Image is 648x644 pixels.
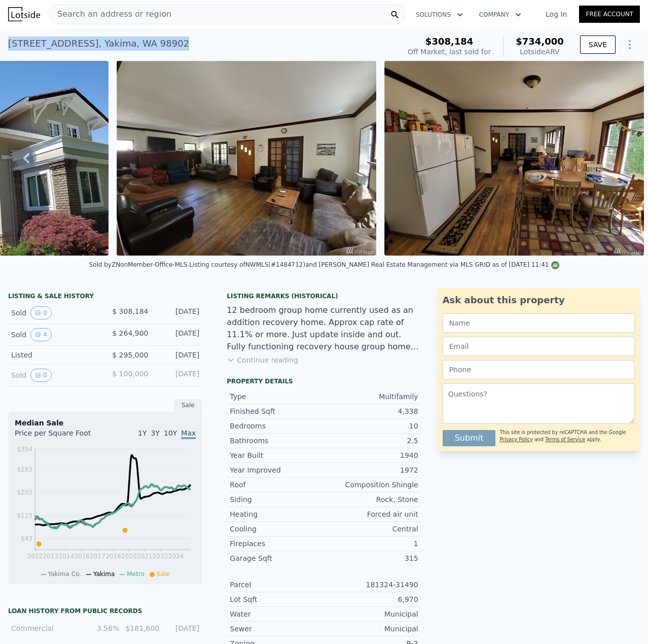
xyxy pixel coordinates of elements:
[230,406,324,416] div: Finished Sqft
[112,307,148,315] span: $ 308,184
[112,329,148,337] span: $ 264,900
[324,580,418,590] div: 181324-31490
[324,624,418,634] div: Municipal
[48,570,82,578] span: Yakima Co.
[324,539,418,549] div: 1
[121,553,137,560] tspan: 2020
[324,391,418,402] div: Multifamily
[324,494,418,505] div: Rock, Stone
[443,337,635,356] input: Email
[137,553,153,560] tspan: 2021
[230,594,324,604] div: Lot Sqft
[174,399,202,412] div: Sale
[11,306,97,319] div: Sold
[30,306,52,319] button: View historical data
[545,437,585,442] a: Terms of Service
[230,391,324,402] div: Type
[112,351,148,359] span: $ 295,000
[227,304,421,353] div: 12 bedroom group home currently used as an addition recovery home. Approx cap rate of 11.1% or mo...
[230,465,324,475] div: Year Improved
[230,524,324,534] div: Cooling
[8,7,40,21] img: Lotside
[533,9,579,19] a: Log In
[324,406,418,416] div: 4,338
[17,489,32,496] tspan: $203
[620,34,640,55] button: Show Options
[324,436,418,446] div: 2.5
[230,450,324,460] div: Year Built
[443,430,496,446] button: Submit
[168,553,184,560] tspan: 2024
[579,6,640,23] a: Free Account
[227,377,421,385] div: Property details
[551,261,559,269] img: NWMLS Logo
[74,553,90,560] tspan: 2016
[230,553,324,563] div: Garage Sqft
[230,609,324,619] div: Water
[165,623,199,633] div: [DATE]
[43,553,59,560] tspan: 2013
[138,429,147,437] span: 1Y
[324,450,418,460] div: 1940
[112,370,148,378] span: $ 100,000
[230,509,324,519] div: Heating
[156,328,199,341] div: [DATE]
[181,429,196,439] span: Max
[15,428,105,444] div: Price per Square Foot
[59,553,75,560] tspan: 2014
[227,355,298,365] button: Continue reading
[157,570,170,578] span: Sale
[17,512,32,519] tspan: $123
[105,553,121,560] tspan: 2018
[471,6,529,24] button: Company
[324,465,418,475] div: 1972
[17,446,32,453] tspan: $354
[443,360,635,379] input: Phone
[8,37,189,51] div: [STREET_ADDRESS] , Yakima , WA 98902
[230,480,324,490] div: Roof
[125,623,159,633] div: $181,600
[499,426,635,446] div: This site is protected by reCAPTCHA and the Google and apply.
[443,313,635,333] input: Name
[89,261,189,268] div: Sold by ZNonMember-Office-MLS .
[30,369,52,382] button: View historical data
[189,261,559,268] div: Listing courtesy of NWMLS (#1484712) and [PERSON_NAME] Real Estate Management via MLS GRID as of ...
[11,623,79,633] div: Commercial
[516,47,564,57] div: Lotside ARV
[324,594,418,604] div: 6,970
[11,328,97,341] div: Sold
[227,292,421,300] div: Listing Remarks (Historical)
[324,609,418,619] div: Municipal
[230,436,324,446] div: Bathrooms
[127,570,144,578] span: Metro
[324,509,418,519] div: Forced air unit
[425,36,474,47] span: $308,184
[324,421,418,431] div: 10
[408,6,471,24] button: Solutions
[8,292,202,302] div: LISTING & SALE HISTORY
[580,35,616,54] button: SAVE
[49,8,171,20] span: Search an address or region
[516,36,564,47] span: $734,000
[324,480,418,490] div: Composition Shingle
[85,623,119,633] div: 3.56%
[11,350,97,360] div: Listed
[384,61,644,256] img: Sale: 149120477 Parcel: 99023482
[156,350,199,360] div: [DATE]
[27,553,43,560] tspan: 2012
[17,466,32,473] tspan: $283
[164,429,177,437] span: 10Y
[230,580,324,590] div: Parcel
[15,418,196,428] div: Median Sale
[117,61,376,256] img: Sale: 149120477 Parcel: 99023482
[153,553,168,560] tspan: 2022
[8,607,202,615] div: Loan history from public records
[230,494,324,505] div: Siding
[230,539,324,549] div: Fireplaces
[151,429,160,437] span: 3Y
[408,47,491,57] div: Off Market, last sold for
[156,369,199,382] div: [DATE]
[230,624,324,634] div: Sewer
[499,437,532,442] a: Privacy Policy
[324,524,418,534] div: Central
